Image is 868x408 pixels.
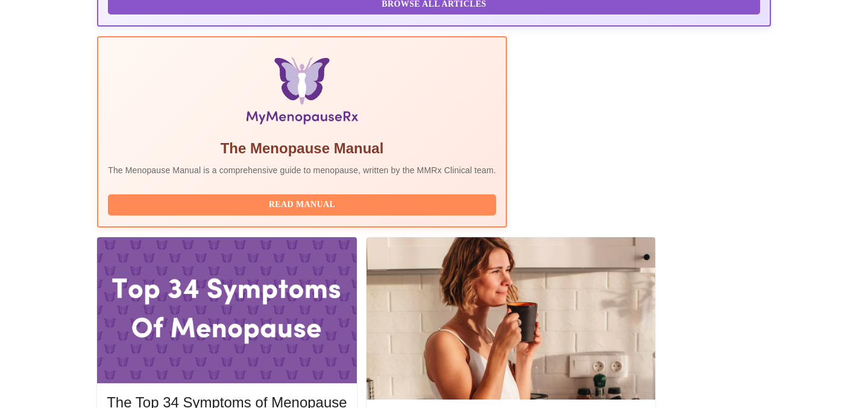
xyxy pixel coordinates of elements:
h5: The Menopause Manual [108,139,496,158]
p: The Menopause Manual is a comprehensive guide to menopause, written by the MMRx Clinical team. [108,164,496,176]
img: Menopause Manual [169,57,434,129]
span: Read Manual [120,197,484,212]
a: Read Manual [108,199,499,209]
button: Read Manual [108,194,496,215]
